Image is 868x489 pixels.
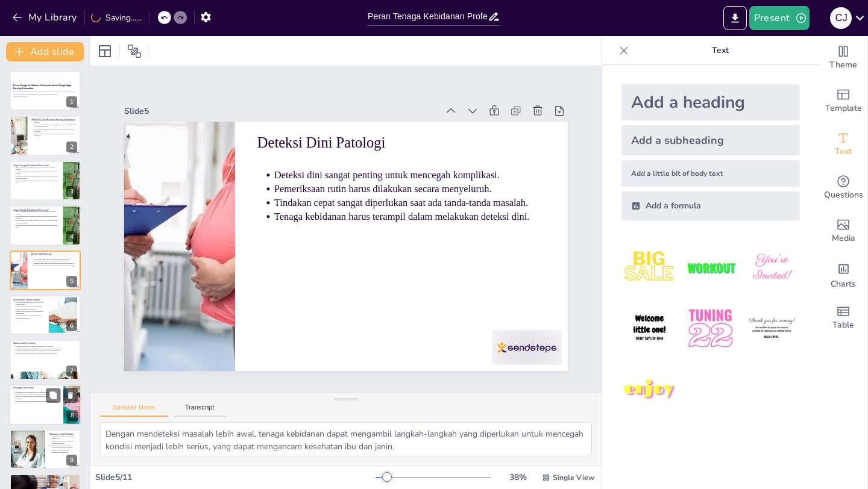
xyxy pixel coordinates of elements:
[621,160,800,187] div: Add a little bit of body text
[34,119,77,123] p: Patologi kehamilan adalah kondisi medis yang mempengaruhi ibu dan janin.
[15,395,60,400] p: Tenaga kebidanan berperan dalam memberikan dukungan emosional.
[91,12,142,23] div: Saving......
[13,95,77,98] p: Generated with [URL]
[16,301,45,305] p: Kerjasama dengan dokter dan spesialis lain sangat penting.
[553,473,594,482] span: Single View
[10,340,81,379] div: 7
[247,50,370,304] p: Tenaga kebidanan harus terampil dalam melakukan deteksi dini.
[63,388,78,402] button: Delete Slide
[832,232,855,245] span: Media
[16,211,59,215] p: Tugas utama tenaga kebidanan adalah memberikan perawatan prenatal.
[819,36,867,79] div: Change the overall theme
[16,224,59,228] p: Tenaga kebidanan juga memberikan dukungan emosional kepada ibu.
[16,179,59,184] p: Tenaga kebidanan juga memberikan dukungan emosional kepada ibu.
[10,71,81,111] div: 1
[15,400,60,402] p: Dukungan emosional dapat berkontribusi pada kesehatan janin.
[100,403,168,417] button: Speaker Notes
[66,186,77,197] div: 3
[621,240,678,296] img: 1.jpeg
[13,164,60,167] p: Tugas Tenaga Kebidanan Profesional
[209,67,332,320] p: Deteksi dini sangat penting untuk mencegah komplikasi.
[744,240,800,296] img: 3.jpeg
[10,251,81,290] div: 5
[9,384,81,425] div: 8
[234,55,357,309] p: Tindakan cepat sangat diperlukan saat ada tanda-tanda masalah.
[16,305,45,310] p: Perencanaan perawatan yang tepat harus dilakukan secara bersama-sama.
[34,128,77,132] p: Deteksi dan penanganan yang tepat dapat mencegah komplikasi lebih lanjut.
[16,166,59,170] p: Tugas utama tenaga kebidanan adalah memberikan perawatan prenatal.
[503,472,532,483] div: 38 %
[621,84,800,120] div: Add a heading
[66,455,77,466] div: 9
[829,58,857,72] span: Theme
[819,253,867,296] div: Add charts and graphs
[51,435,77,440] p: Tantangan utama adalah kurangnya sumber daya.
[16,350,77,352] p: Ibu hamil dapat membuat keputusan yang lebih baik melalui edukasi.
[34,123,77,128] p: Patologi termasuk preeklampsia, [MEDICAL_DATA] gestasional, dan kelahiran prematur.
[51,444,77,449] p: Kesadaran masyarakat tentang perawatan prenatal masih rendah.
[34,132,77,136] p: Tenaga kebidanan profesional harus terlatih untuk menangani kondisi ini.
[830,7,852,29] div: C J
[173,403,227,417] button: Transcript
[10,295,81,335] div: 6
[824,188,863,202] span: Questions
[34,258,77,260] p: Deteksi dini sangat penting untuk mencegah komplikasi.
[16,481,77,484] p: Kolaborasi antar profesi kesehatan dapat meningkatkan perawatan.
[16,220,59,224] p: Edukasi kepada ibu hamil mengenai kesehatan selama kehamilan sangat diperlukan.
[819,79,867,123] div: Add ready made slides
[66,96,77,107] div: 1
[15,391,60,393] p: Dukungan emosional membantu ibu merasa tenang.
[831,278,856,291] span: Charts
[66,366,77,376] div: 7
[13,84,71,90] strong: Peran Tenaga Kebidanan Profesional dalam Menghadapi Patologi Kehamilan
[95,42,115,61] div: Layout
[66,320,77,331] div: 6
[16,310,45,314] p: Semua aspek kesehatan ibu dan janin harus diperhatikan.
[368,8,488,25] input: Insert title
[176,78,312,350] p: Deteksi Dini Patologi
[13,208,60,212] p: Tugas Tenaga Kebidanan Profesional
[621,125,800,155] div: Add a subheading
[744,301,800,357] img: 6.jpeg
[16,346,77,348] p: Edukasi membantu ibu hamil memahami risiko kesehatan.
[682,240,738,296] img: 2.jpeg
[34,260,77,262] p: Pemeriksaan rutin harus dilakukan secara menyeluruh.
[16,170,59,175] p: Deteksi tanda-tanda komplikasi adalah bagian penting dari tugas mereka.
[66,231,77,242] div: 4
[830,6,852,30] button: C J
[10,116,81,155] div: 2
[16,314,45,319] p: Tenaga kebidanan memiliki peran kunci dalam tim kesehatan.
[634,36,807,65] p: Text
[10,205,81,245] div: 4
[31,252,77,255] p: Deteksi Dini Patologi
[819,210,867,253] div: Add images, graphics, shapes or video
[16,215,59,219] p: Deteksi tanda-tanda komplikasi adalah bagian penting dari tugas mereka.
[825,102,862,115] span: Template
[100,422,592,455] textarea: Dengan mendeteksi masalah lebih awal, tenaga kebidanan dapat mengambil langkah-langkah yang diper...
[723,6,747,30] button: Export to PowerPoint
[682,301,738,357] img: 5.jpeg
[819,296,867,340] div: Add a table
[34,264,77,267] p: Tenaga kebidanan harus terampil dalam melakukan deteksi dini.
[621,192,800,220] div: Add a formula
[34,262,77,264] p: Tindakan cepat sangat diperlukan saat ada tanda-tanda masalah.
[621,362,678,418] img: 7.jpeg
[31,117,77,121] p: [PERSON_NAME]ertian Patologi Kehamilan
[51,440,77,444] p: Stigma sosial dapat mempengaruhi persepsi masyarakat.
[16,348,77,350] p: Konseling memberikan dukungan dalam pengelolaan kondisi kesehatan.
[13,386,60,390] p: Dukungan Emosional
[95,472,376,483] div: Slide 5 / 11
[9,8,82,27] button: My Library
[46,388,60,402] button: Duplicate Slide
[13,298,45,302] p: Peran dalam Tim Kesehatan
[67,410,78,421] div: 8
[10,429,81,469] div: 9
[195,192,333,482] div: Slide 5
[15,393,60,395] p: Membangun rasa percaya diri pada ibu hamil adalah kunci.
[819,123,867,166] div: Add text boxes
[51,449,77,453] p: Tenaga kebidanan harus siap menghadapi tantangan ini.
[13,341,77,345] p: Edukasi dan Konseling
[10,161,81,201] div: 3
[16,484,77,486] p: Akses terhadap layanan kesehatan harus ditingkatkan.
[13,91,77,95] p: Presentasi ini membahas peran penting tenaga kebidanan profesional dalam menghadapi berbagai pato...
